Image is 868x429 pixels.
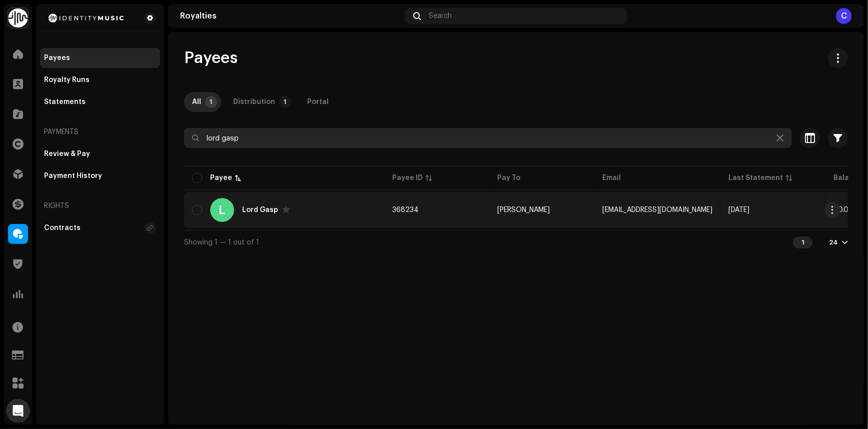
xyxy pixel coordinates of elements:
re-m-nav-item: Payees [40,48,160,68]
div: Contracts [44,224,81,232]
p-badge: 1 [205,96,217,108]
span: Showing 1 — 1 out of 1 [184,239,259,246]
img: 2d8271db-5505-4223-b535-acbbe3973654 [44,12,128,24]
span: Payees [184,48,238,68]
div: All [192,92,201,112]
re-a-nav-header: Rights [40,194,160,218]
div: 1 [793,236,813,248]
span: 368234 [392,206,419,213]
div: C [836,8,852,24]
re-m-nav-item: Statements [40,92,160,112]
div: Lord Gasp [242,206,278,213]
div: Statements [44,98,86,106]
span: Tristan Lafleur-Sabourin [497,206,550,213]
div: Portal [307,92,329,112]
input: Search [184,128,792,148]
span: Sep 2025 [728,206,749,213]
div: Payment History [44,172,102,180]
div: Payees [44,54,70,62]
span: Search [429,12,452,20]
div: Review & Pay [44,150,90,158]
re-m-nav-item: Review & Pay [40,144,160,164]
div: Balance [833,173,862,183]
div: Payee [210,173,232,183]
span: mindwork.tristan@gmail.com [602,206,712,213]
re-m-nav-item: Royalty Runs [40,70,160,90]
div: Royalties [180,12,401,20]
div: Open Intercom Messenger [6,399,30,423]
div: Distribution [233,92,275,112]
re-m-nav-item: Payment History [40,166,160,186]
re-a-nav-header: Payments [40,120,160,144]
div: L [210,198,234,222]
p-badge: 1 [279,96,291,108]
div: 24 [829,238,838,246]
re-m-nav-item: Contracts [40,218,160,238]
div: Payee ID [392,173,423,183]
div: Last Statement [728,173,783,183]
img: 0f74c21f-6d1c-4dbc-9196-dbddad53419e [8,8,28,28]
span: $0.00 [833,206,853,213]
div: Royalty Runs [44,76,90,84]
